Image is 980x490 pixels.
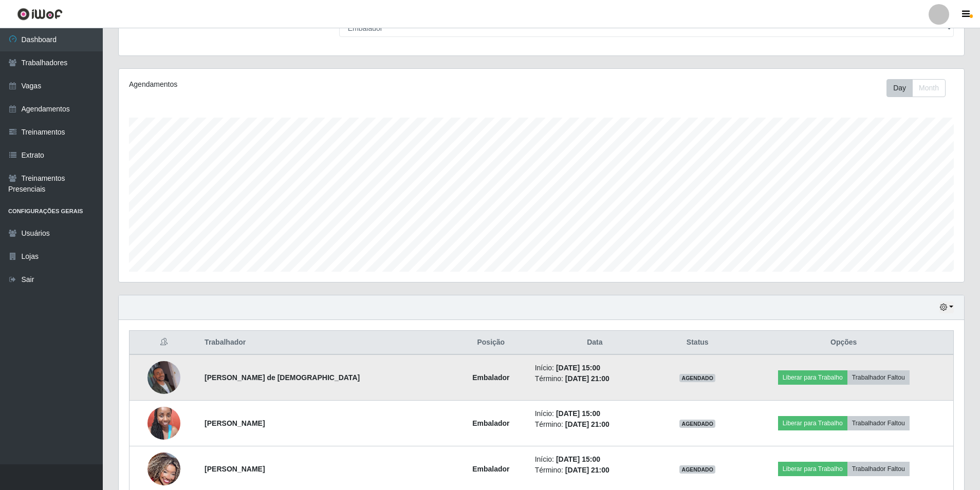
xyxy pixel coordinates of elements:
button: Day [886,79,913,97]
span: AGENDADO [679,374,715,382]
strong: Embalador [472,373,509,382]
img: 1755100673188.jpeg [147,401,180,445]
span: AGENDADO [679,465,715,474]
strong: [PERSON_NAME] [205,419,265,427]
button: Trabalhador Faltou [847,416,910,430]
time: [DATE] 15:00 [556,409,600,418]
time: [DATE] 21:00 [565,420,609,428]
strong: [PERSON_NAME] [205,465,265,473]
time: [DATE] 15:00 [556,364,600,372]
th: Opções [734,331,953,355]
li: Início: [535,408,655,419]
time: [DATE] 21:00 [565,466,609,474]
img: 1754921922108.jpeg [147,348,180,407]
li: Início: [535,454,655,465]
li: Início: [535,363,655,373]
strong: Embalador [472,465,509,473]
button: Trabalhador Faltou [847,370,910,385]
button: Liberar para Trabalho [778,370,847,385]
li: Término: [535,373,655,384]
time: [DATE] 21:00 [565,374,609,383]
div: First group [886,79,946,97]
time: [DATE] 15:00 [556,455,600,463]
div: Agendamentos [129,79,464,90]
th: Data [529,331,661,355]
li: Término: [535,419,655,430]
button: Trabalhador Faltou [847,462,910,476]
li: Término: [535,465,655,476]
th: Posição [453,331,529,355]
th: Trabalhador [198,331,453,355]
strong: Embalador [472,419,509,427]
div: Toolbar with button groups [886,79,954,97]
button: Month [912,79,946,97]
button: Liberar para Trabalho [778,462,847,476]
th: Status [661,331,734,355]
img: CoreUI Logo [17,8,63,21]
span: AGENDADO [679,420,715,428]
button: Liberar para Trabalho [778,416,847,430]
strong: [PERSON_NAME] de [DEMOGRAPHIC_DATA] [205,373,360,382]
